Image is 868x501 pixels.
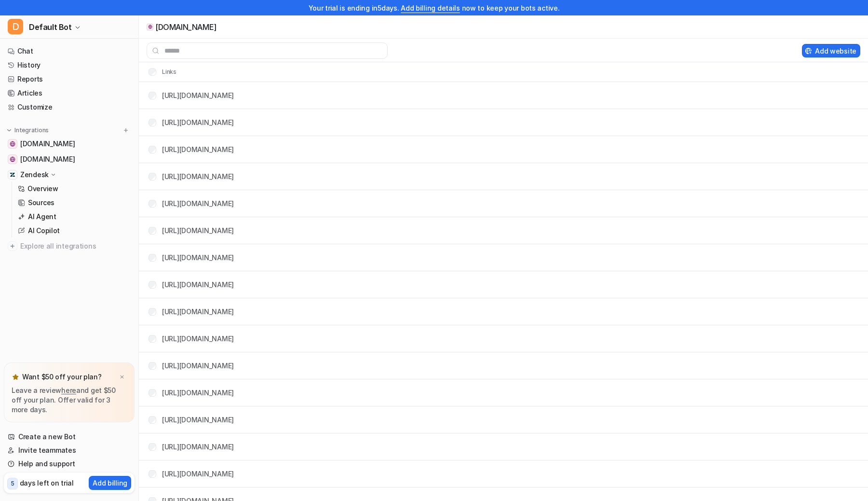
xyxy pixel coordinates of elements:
img: api-ref.agora.io [10,141,15,147]
p: Add billing [93,478,127,488]
a: [URL][DOMAIN_NAME] [162,199,234,208]
a: Reports [4,72,135,86]
button: Add billing [89,476,131,490]
a: [URL][DOMAIN_NAME] [162,91,234,99]
span: Default Bot [29,20,72,34]
p: 5 [11,479,14,488]
p: [DOMAIN_NAME] [155,22,217,32]
a: Help and support [4,457,135,471]
a: api-ref.agora.io[DOMAIN_NAME] [4,137,135,151]
p: Overview [27,184,58,194]
p: Zendesk [20,170,49,180]
img: docs.agora.io [10,156,15,162]
a: AI Copilot [14,224,135,237]
a: Customize [4,100,135,114]
button: Integrations [4,125,52,135]
a: Chat [4,44,135,58]
a: Add billing details [401,4,460,12]
button: Add website [802,44,860,57]
a: Sources [14,196,135,209]
a: [URL][DOMAIN_NAME] [162,443,234,451]
img: star [12,373,19,381]
th: Links [141,66,177,78]
a: [URL][DOMAIN_NAME] [162,334,234,343]
a: [URL][DOMAIN_NAME] [162,226,234,235]
a: Explore all integrations [4,239,135,253]
img: Zendesk [10,172,15,178]
a: [URL][DOMAIN_NAME] [162,253,234,262]
span: [DOMAIN_NAME] [20,154,75,164]
p: Integrations [14,126,49,134]
a: Create a new Bot [4,430,135,444]
span: [DOMAIN_NAME] [20,139,75,149]
a: [URL][DOMAIN_NAME] [162,389,234,397]
a: [URL][DOMAIN_NAME] [162,172,234,181]
a: [URL][DOMAIN_NAME] [162,280,234,289]
p: Leave a review and get $50 off your plan. Offer valid for 3 more days. [12,386,127,415]
p: Sources [28,198,54,208]
a: Articles [4,86,135,100]
a: [URL][DOMAIN_NAME] [162,470,234,478]
span: Explore all integrations [20,238,131,254]
p: AI Agent [28,212,56,222]
img: expand menu [6,127,13,134]
img: menu_add.svg [122,127,129,134]
img: x [119,374,125,380]
p: days left on trial [20,478,74,488]
a: docs.agora.io[DOMAIN_NAME] [4,153,135,166]
a: [URL][DOMAIN_NAME] [162,307,234,316]
p: AI Copilot [28,226,60,236]
a: AI Agent [14,210,135,223]
a: [URL][DOMAIN_NAME] [162,362,234,370]
a: here [61,386,76,394]
a: [URL][DOMAIN_NAME] [162,118,234,126]
a: Invite teammates [4,444,135,457]
a: History [4,58,135,72]
a: [URL][DOMAIN_NAME] [162,416,234,424]
p: Want $50 off your plan? [22,372,102,382]
span: D [8,19,23,34]
img: api-ref.agora.io icon [148,25,152,29]
a: Overview [14,182,135,195]
img: explore all integrations [8,241,17,251]
a: [URL][DOMAIN_NAME] [162,145,234,153]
